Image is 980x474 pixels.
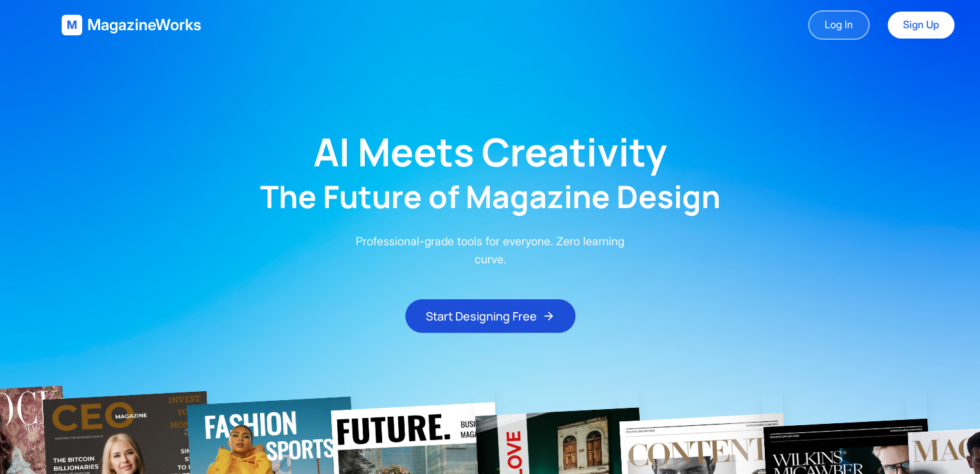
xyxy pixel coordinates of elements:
h2: The Future of Magazine Design [260,181,721,212]
h1: AI Meets Creativity [313,132,667,171]
button: Start Designing Free [405,299,575,333]
p: Professional-grade tools for everyone. Zero learning curve. [346,233,634,268]
span: MagazineWorks [87,15,201,35]
span: M [67,16,77,34]
a: Log In [808,10,870,40]
a: Sign Up [888,12,954,39]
